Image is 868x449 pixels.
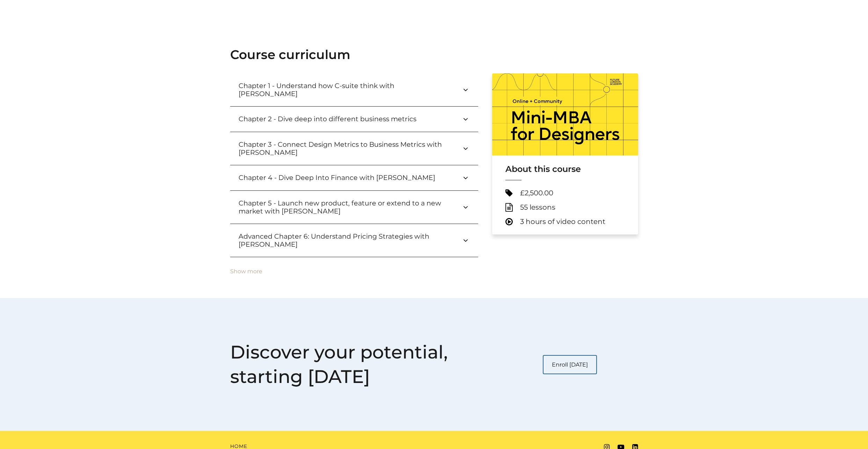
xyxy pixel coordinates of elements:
[543,355,597,374] a: Enroll [DATE]
[230,47,638,62] h2: Course curriculum
[230,268,262,275] button: Show more
[239,82,461,98] h3: Chapter 1 - Understand how C-suite think with [PERSON_NAME]
[239,232,461,248] h3: Advanced Chapter 6: Understand Pricing Strategies with [PERSON_NAME]
[505,164,625,174] h3: About this course
[230,107,478,132] button: Chapter 2 - Dive deep into different business metrics
[520,217,605,226] span: 3 hours of video content
[230,340,455,389] h2: Discover your potential, starting [DATE]
[230,165,478,190] button: Chapter 4 - Dive Deep Into Finance with [PERSON_NAME]
[239,140,461,157] h3: Chapter 3 - Connect Design Metrics to Business Metrics with [PERSON_NAME]
[520,203,555,212] span: 55 lessons
[239,174,446,182] h3: Chapter 4 - Dive Deep Into Finance with [PERSON_NAME]
[239,199,461,215] h3: Chapter 5 - Launch new product, feature or extend to a new market with [PERSON_NAME]
[230,73,478,106] button: Chapter 1 - Understand how C-suite think with [PERSON_NAME]
[230,224,478,257] button: Advanced Chapter 6: Understand Pricing Strategies with [PERSON_NAME]
[520,189,553,197] span: £2,500.00
[230,132,478,165] button: Chapter 3 - Connect Design Metrics to Business Metrics with [PERSON_NAME]
[230,191,478,224] button: Chapter 5 - Launch new product, feature or extend to a new market with [PERSON_NAME]
[239,115,428,123] h3: Chapter 2 - Dive deep into different business metrics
